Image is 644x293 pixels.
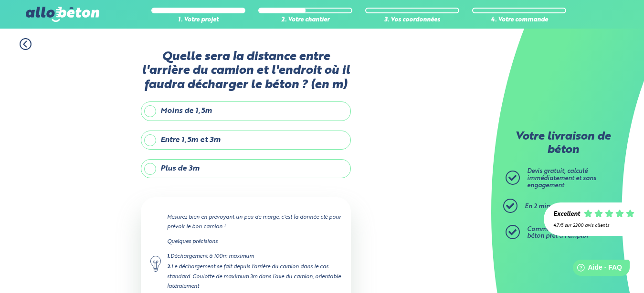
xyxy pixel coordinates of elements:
p: Quelques précisions [167,237,341,246]
div: Déchargement à 100m maximum [167,252,341,262]
p: Mesurez bien en prévoyant un peu de marge, c'est la donnée clé pour prévoir le bon camion ! [167,212,341,232]
strong: 2. [167,264,171,270]
iframe: Help widget launcher [559,256,633,283]
label: Plus de 3m [141,159,351,178]
div: 3. Vos coordonnées [365,17,459,24]
img: allobéton [26,7,99,22]
label: Entre 1,5m et 3m [141,131,351,150]
label: Moins de 1,5m [141,101,351,121]
div: 4. Votre commande [472,17,566,24]
div: 1. Votre projet [151,17,245,24]
label: Quelle sera la distance entre l'arrière du camion et l'endroit où il faudra décharger le béton ? ... [141,50,351,92]
div: 2. Votre chantier [258,17,352,24]
strong: 1. [167,254,170,259]
div: Le déchargement se fait depuis l'arrière du camion dans le cas standard. Goulotte de maximum 3m d... [167,262,341,291]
